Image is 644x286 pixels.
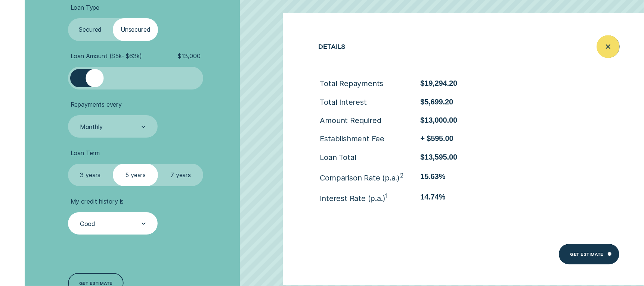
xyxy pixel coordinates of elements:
span: Loan Term [71,149,100,157]
span: Repayments every [71,101,122,108]
label: Secured [68,18,113,41]
span: Loan Amount ( $5k - $63k ) [71,52,142,60]
button: See details [515,195,575,225]
span: $ 13,000 [178,52,201,60]
span: My credit history is [71,198,124,205]
label: 3 years [68,164,113,186]
div: Monthly [80,123,103,131]
span: Loan Type [71,4,100,11]
label: 7 years [158,164,203,186]
label: 5 years [113,164,158,186]
a: Get Estimate [559,244,619,264]
label: Unsecured [113,18,158,41]
span: See details [544,203,574,214]
button: Close loan details [597,35,619,58]
div: Good [80,220,95,227]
